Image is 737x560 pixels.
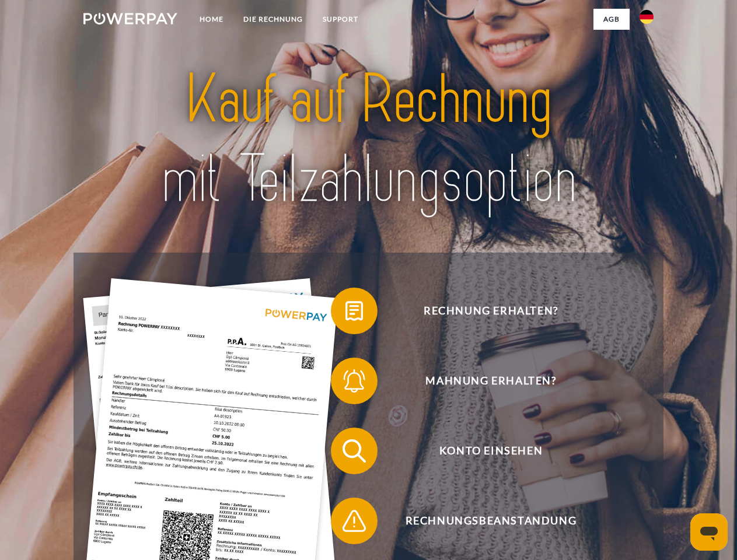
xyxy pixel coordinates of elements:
[640,10,654,24] img: de
[690,513,728,551] iframe: Schaltfläche zum Öffnen des Messaging-Fensters
[593,9,630,30] a: agb
[348,288,634,334] span: Rechnung erhalten?
[313,9,368,30] a: SUPPORT
[331,358,634,404] button: Mahnung erhalten?
[190,9,233,30] a: Home
[348,428,634,474] span: Konto einsehen
[348,358,634,404] span: Mahnung erhalten?
[111,56,626,223] img: title-powerpay_de.svg
[340,436,369,466] img: qb_search.svg
[348,498,634,544] span: Rechnungsbeanstandung
[233,9,313,30] a: DIE RECHNUNG
[340,296,369,325] img: qb_bill.svg
[331,428,634,474] button: Konto einsehen
[340,506,369,535] img: qb_warning.svg
[331,288,634,334] button: Rechnung erhalten?
[331,498,634,544] button: Rechnungsbeanstandung
[83,13,177,24] img: logo-powerpay-white.svg
[340,366,369,395] img: qb_bell.svg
